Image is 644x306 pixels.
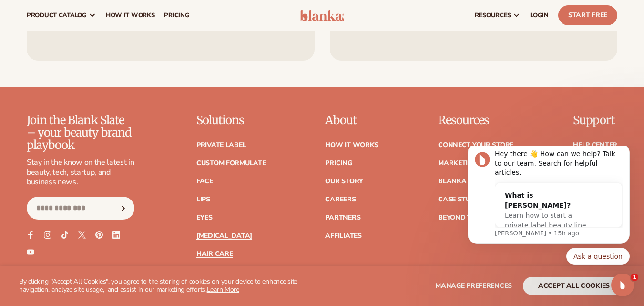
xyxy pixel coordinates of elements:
[196,114,266,127] p: Solutions
[611,274,634,296] iframe: Intercom live chat
[435,281,512,290] span: Manage preferences
[438,142,513,148] a: Connect your store
[558,5,617,25] a: Start Free
[435,277,512,295] button: Manage preferences
[27,11,87,19] span: product catalog
[27,158,134,187] p: Stay in the know on the latest in beauty, tech, startup, and business news.
[573,142,617,148] a: Help Center
[325,178,363,185] a: Our Story
[300,10,345,21] img: logo
[164,11,189,19] span: pricing
[14,102,176,119] div: Quick reply options
[438,178,501,185] a: Blanka Academy
[631,274,638,281] span: 1
[523,277,625,295] button: accept all cookies
[573,114,617,127] p: Support
[453,146,644,271] iframe: Intercom notifications message
[196,142,246,148] a: Private label
[51,66,133,94] span: Learn how to start a private label beauty line with [PERSON_NAME]
[27,114,134,152] p: Join the Blank Slate – your beauty brand playbook
[113,102,176,119] button: Quick reply: Ask a question
[196,214,213,221] a: Eyes
[325,142,378,148] a: How It Works
[113,197,134,220] button: Subscribe
[530,11,549,19] span: LOGIN
[325,114,378,127] p: About
[41,4,169,82] div: Message content
[438,214,507,221] a: Beyond the brand
[325,196,356,203] a: Careers
[196,160,266,167] a: Custom formulate
[196,178,213,185] a: Face
[41,4,169,32] div: Hey there 👋 How can we help? Talk to our team. Search for helpful articles.
[325,214,360,221] a: Partners
[325,232,361,239] a: Affiliates
[196,232,252,239] a: [MEDICAL_DATA]
[196,251,233,257] a: Hair Care
[21,6,37,21] img: Profile image for Lee
[41,84,169,92] p: Message from Lee, sent 15h ago
[325,160,352,167] a: Pricing
[42,37,150,103] div: What is [PERSON_NAME]?Learn how to start a private label beauty line with [PERSON_NAME]
[19,278,318,294] p: By clicking "Accept All Cookies", you agree to the storing of cookies on your device to enhance s...
[196,196,210,203] a: Lips
[438,196,485,203] a: Case Studies
[438,160,511,167] a: Marketing services
[438,114,513,127] p: Resources
[475,11,511,19] span: resources
[106,11,155,19] span: How It Works
[207,285,239,294] a: Learn More
[51,45,140,65] div: What is [PERSON_NAME]?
